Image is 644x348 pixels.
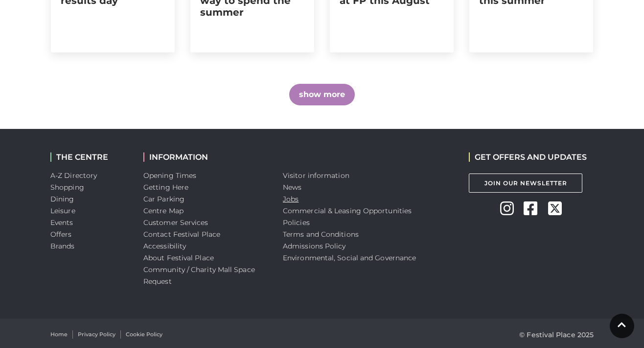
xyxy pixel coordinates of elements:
a: Offers [50,230,72,239]
a: News [283,183,301,192]
a: Shopping [50,183,84,192]
h2: GET OFFERS AND UPDATES [469,152,587,162]
a: Join Our Newsletter [469,174,582,193]
a: Centre Map [143,206,184,215]
a: Visitor information [283,171,349,180]
a: Accessibility [143,242,186,250]
a: Home [50,330,68,339]
a: Car Parking [143,195,184,203]
a: Policies [283,218,310,227]
a: Opening Times [143,171,196,180]
a: About Festival Place [143,253,214,262]
a: Admissions Policy [283,242,346,250]
a: Leisure [50,206,75,215]
a: Commercial & Leasing Opportunities [283,206,412,215]
a: Community / Charity Mall Space Request [143,265,255,286]
a: Events [50,218,73,227]
a: Privacy Policy [78,330,115,339]
a: Brands [50,242,75,250]
a: Terms and Conditions [283,230,359,239]
a: Customer Services [143,218,208,227]
a: Cookie Policy [126,330,162,339]
h2: THE CENTRE [50,152,129,162]
p: © Festival Place 2025 [519,329,594,341]
a: Getting Here [143,183,188,192]
a: Contact Festival Place [143,230,220,239]
a: A-Z Directory [50,171,97,180]
a: Jobs [283,195,299,203]
button: show more [289,84,355,105]
a: Dining [50,195,74,203]
a: Environmental, Social and Governance [283,253,416,262]
h2: INFORMATION [143,152,268,162]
